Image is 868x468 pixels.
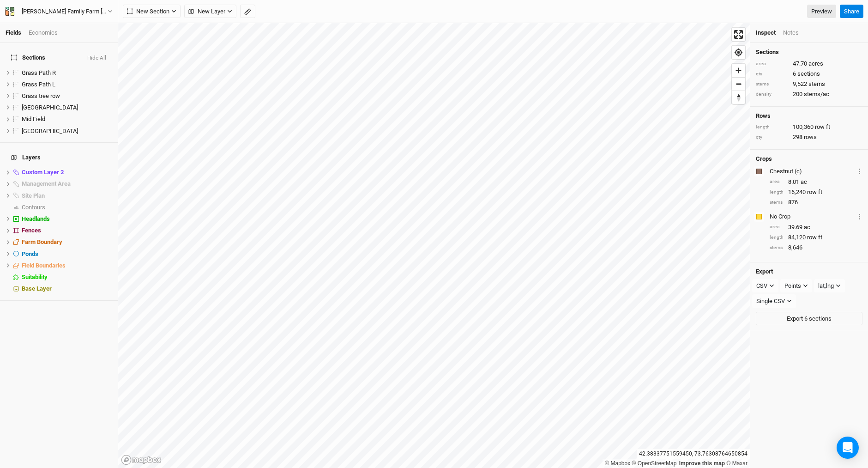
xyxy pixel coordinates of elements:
[732,77,745,91] button: Zoom out
[770,244,784,251] div: stems
[22,81,112,88] div: Grass Path L
[752,279,778,293] button: CSV
[22,128,78,134] span: [GEOGRAPHIC_DATA]
[22,169,112,176] div: Custom Layer 2
[770,224,784,231] div: area
[22,180,71,187] span: Management Area
[804,133,817,141] span: rows
[770,243,862,252] div: 8,646
[22,274,112,281] div: Suitability
[22,227,41,234] span: Fences
[732,91,745,104] span: Reset bearing to north
[22,115,112,123] div: Mid Field
[22,238,62,245] span: Farm Boundary
[756,123,862,131] div: 100,360
[756,281,767,291] div: CSV
[22,7,108,16] div: [PERSON_NAME] Family Farm [PERSON_NAME] GPS Befco & Drill (ACTIVE)
[127,7,169,16] span: New Section
[22,69,56,76] span: Grass Path R
[22,104,78,111] span: [GEOGRAPHIC_DATA]
[770,189,784,196] div: length
[22,180,112,188] div: Management Area
[756,90,862,98] div: 200
[780,279,812,293] button: Points
[6,148,112,167] h4: Layers
[22,250,112,258] div: Ponds
[756,80,862,88] div: 9,522
[756,268,862,275] h4: Export
[605,460,630,467] a: Mapbox
[807,233,822,242] span: row ft
[87,55,107,61] button: Hide All
[732,46,745,59] button: Find my location
[732,78,745,91] span: Zoom out
[5,6,113,17] button: [PERSON_NAME] Family Farm [PERSON_NAME] GPS Befco & Drill (ACTIVE)
[732,91,745,104] button: Reset bearing to north
[756,133,862,141] div: 298
[22,92,60,99] span: Grass tree row
[770,198,862,207] div: 876
[756,112,862,120] h4: Rows
[856,211,862,222] button: Crop Usage
[6,29,21,36] a: Fields
[118,23,750,468] canvas: Map
[22,92,112,100] div: Grass tree row
[756,61,788,67] div: area
[22,128,112,135] div: Upper Field
[732,28,745,41] button: Enter fullscreen
[188,7,225,16] span: New Layer
[783,29,799,37] div: Notes
[752,294,796,308] button: Single CSV
[22,285,112,292] div: Base Layer
[756,60,862,68] div: 47.70
[840,5,863,18] button: Share
[22,169,64,176] span: Custom Layer 2
[22,285,52,292] span: Base Layer
[770,234,784,241] div: length
[22,192,45,199] span: Site Plan
[804,90,829,98] span: stems/ac
[756,81,788,88] div: stems
[22,227,112,234] div: Fences
[637,449,750,459] div: 42.38337751559450 , -73.76308764650854
[856,166,862,176] button: Crop Usage
[770,188,862,196] div: 16,240
[756,29,776,37] div: Inspect
[837,437,859,459] div: Open Intercom Messenger
[756,70,862,78] div: 6
[808,60,823,68] span: acres
[756,71,788,78] div: qty
[756,91,788,98] div: density
[121,455,162,465] a: Mapbox logo
[22,69,112,77] div: Grass Path R
[22,115,45,122] span: Mid Field
[22,7,108,16] div: Rudolph Family Farm Bob GPS Befco & Drill (ACTIVE)
[770,223,862,231] div: 39.69
[770,178,784,185] div: area
[815,123,830,131] span: row ft
[22,204,45,211] span: Contours
[756,124,788,131] div: length
[22,250,38,257] span: Ponds
[770,233,862,242] div: 84,120
[632,460,677,467] a: OpenStreetMap
[770,178,862,186] div: 8.01
[22,104,112,111] div: Lower Field
[807,188,822,196] span: row ft
[770,213,855,221] div: No Crop
[804,223,810,231] span: ac
[22,215,50,222] span: Headlands
[732,64,745,77] button: Zoom in
[770,167,855,176] div: Chestnut (c)
[756,134,788,141] div: qty
[29,29,58,37] div: Economics
[22,238,112,246] div: Farm Boundary
[756,297,785,306] div: Single CSV
[797,70,820,78] span: sections
[22,81,55,88] span: Grass Path L
[679,460,725,467] a: Improve this map
[240,5,255,18] button: Shortcut: M
[756,49,862,56] h4: Sections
